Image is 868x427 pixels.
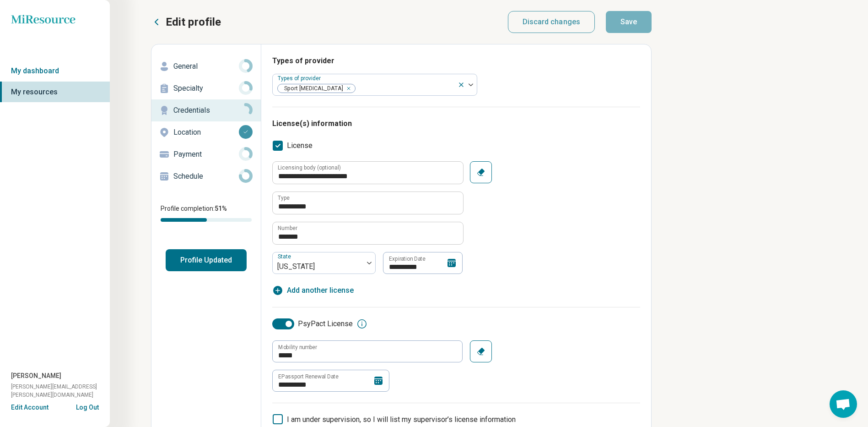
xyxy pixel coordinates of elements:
[215,205,227,212] span: 51 %
[151,77,261,99] a: Specialty
[508,11,595,33] button: Discard changes
[278,165,341,170] label: Licensing body (optional)
[173,61,239,72] p: General
[151,143,261,165] a: Payment
[278,75,323,82] label: Types of provider
[151,15,221,29] button: Edit profile
[173,149,239,160] p: Payment
[272,118,640,129] h3: License(s) information
[272,285,354,296] button: Add another license
[151,165,261,187] a: Schedule
[76,403,99,410] button: Log Out
[151,198,261,227] div: Profile completion:
[278,195,290,201] label: Type
[272,318,353,329] label: PsyPact License
[173,83,239,94] p: Specialty
[272,55,640,66] h3: Types of provider
[151,55,261,77] a: General
[278,253,293,260] label: State
[11,383,110,399] span: [PERSON_NAME][EMAIL_ADDRESS][PERSON_NAME][DOMAIN_NAME]
[166,249,247,271] button: Profile Updated
[287,285,354,296] span: Add another license
[287,415,516,424] span: I am under supervision, so I will list my supervisor’s license information
[151,99,261,121] a: Credentials
[161,218,252,222] div: Profile completion
[151,121,261,143] a: Location
[278,84,346,93] span: Sport [MEDICAL_DATA]
[273,192,463,214] input: credential.licenses.0.name
[166,15,221,29] p: Edit profile
[278,225,297,231] label: Number
[287,140,313,151] span: License
[830,390,857,418] div: Open chat
[11,371,61,381] span: [PERSON_NAME]
[11,403,49,412] button: Edit Account
[173,127,239,138] p: Location
[606,11,652,33] button: Save
[173,171,239,182] p: Schedule
[173,105,239,116] p: Credentials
